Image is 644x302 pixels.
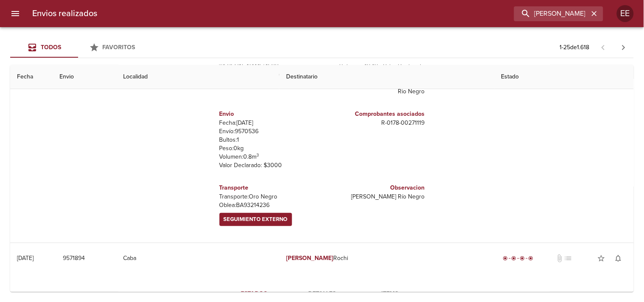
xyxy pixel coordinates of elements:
h6: Observacion [326,183,425,193]
td: Rochi [279,243,495,274]
p: Fecha: [DATE] [219,119,319,127]
th: Estado [495,65,634,89]
p: Envío: 9570536 [219,127,319,136]
em: [PERSON_NAME] [286,254,333,262]
span: Estados [225,289,283,299]
input: buscar [514,6,589,21]
h6: Transporte [219,183,319,193]
span: notifications_none [614,254,623,263]
span: radio_button_checked [503,256,508,261]
p: Peso: 0 kg [219,144,319,153]
div: EE [617,5,634,22]
p: Valor Declarado: $ 3000 [219,161,319,170]
span: Items [361,289,419,299]
button: Agregar a favoritos [593,250,610,267]
th: Envio [53,65,116,89]
h6: Comprobantes asociados [326,109,425,119]
th: Fecha [10,65,53,89]
span: Seguimiento Externo [224,215,288,224]
span: star_border [597,254,606,263]
span: radio_button_checked [512,256,517,261]
p: Bultos: 1 [219,136,319,144]
div: Entregado [501,254,535,263]
p: Transporte: Oro Negro [219,193,319,201]
span: 9571894 [63,253,85,264]
td: Caba [116,243,279,274]
span: Pagina siguiente [613,37,634,58]
a: Seguimiento Externo [219,213,292,226]
p: Rio Negro [326,87,425,96]
h6: Envio [219,109,319,119]
button: Activar notificaciones [610,250,627,267]
span: Todos [41,44,61,51]
th: Localidad [116,65,279,89]
span: Pagina anterior [593,43,613,51]
span: radio_button_checked [520,256,525,261]
span: Detalles [293,289,351,299]
p: Oblea: BA93214236 [219,201,319,210]
span: Favoritos [103,44,135,51]
span: No tiene pedido asociado [564,254,573,263]
sup: 3 [257,152,259,158]
h6: Envios realizados [32,7,97,20]
div: Tabs Envios [10,37,146,58]
span: No tiene documentos adjuntos [556,254,564,263]
span: radio_button_checked [529,256,534,261]
div: [DATE] [17,254,34,262]
p: R - 0178 - 00271119 [326,119,425,127]
p: [PERSON_NAME] Río Negro [326,193,425,201]
p: 1 - 25 de 1.618 [560,43,590,52]
div: Abrir información de usuario [617,5,634,22]
button: menu [5,3,25,24]
button: 9571894 [59,251,88,266]
th: Destinatario [279,65,495,89]
p: Volumen: 0.8 m [219,153,319,161]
